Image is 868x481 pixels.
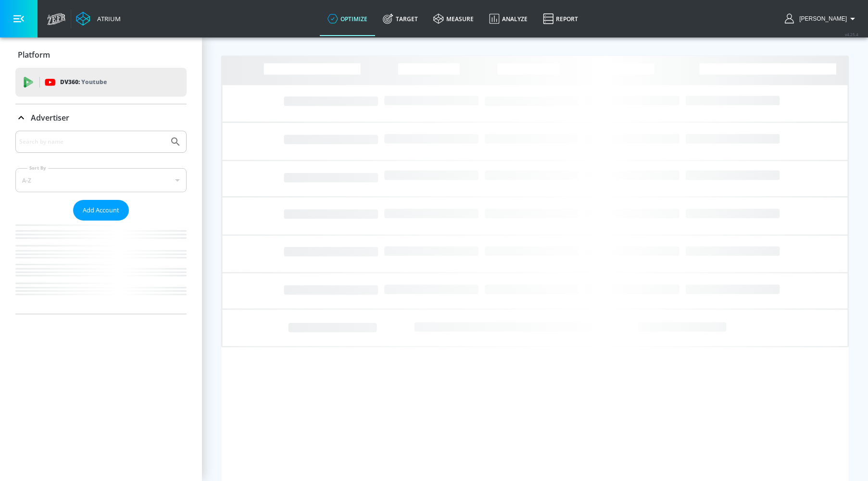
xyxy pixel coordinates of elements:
[81,77,107,87] p: Youtube
[845,32,858,37] span: v 4.25.4
[60,77,107,87] p: DV360:
[785,13,858,25] button: [PERSON_NAME]
[73,200,129,221] button: Add Account
[15,221,187,314] nav: list of Advertiser
[27,165,48,171] label: Sort By
[795,15,847,22] span: login as: lekhraj.bhadava@zefr.com
[426,1,481,36] a: measure
[15,68,187,97] div: DV360: Youtube
[18,49,50,60] p: Platform
[320,1,375,36] a: optimize
[535,1,586,36] a: Report
[375,1,426,36] a: Target
[15,131,187,314] div: Advertiser
[15,168,187,192] div: A-Z
[31,112,69,123] p: Advertiser
[15,104,187,131] div: Advertiser
[19,136,165,148] input: Search by name
[76,12,121,26] a: Atrium
[481,1,535,36] a: Analyze
[93,14,121,23] div: Atrium
[83,205,119,216] span: Add Account
[15,41,187,68] div: Platform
